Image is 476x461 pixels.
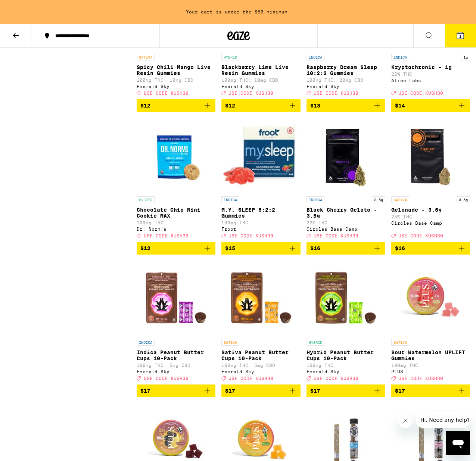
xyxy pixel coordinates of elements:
[221,261,300,384] a: Open page for Sativa Peanut Butter Cups 10-Pack from Emerald Sky
[307,242,385,255] button: Add to bag
[225,388,235,394] span: $17
[391,207,470,213] p: Gelonade - 3.5g
[307,349,385,361] p: Hybrid Peanut Butter Cups 10-Pack
[310,103,320,109] span: $13
[221,339,239,346] p: SATIVA
[137,220,215,225] p: 100mg THC
[398,376,443,381] span: USE CODE KUSH30
[221,196,239,203] p: INDICA
[391,214,470,219] p: 25% THC
[225,245,235,251] span: $15
[307,64,385,76] p: Raspberry Dream Sleep 10:2:2 Gummies
[391,99,470,112] button: Add to bag
[144,91,189,96] span: USE CODE KUSH30
[391,78,470,83] div: Alien Labs
[137,384,215,397] button: Add to bag
[137,84,215,89] div: Emerald Sky
[221,78,300,82] p: 100mg THC: 10mg CBD
[221,118,300,193] img: Froot - M.Y. SLEEP 5:2:2 Gummies
[137,196,155,203] p: HYBRID
[391,54,409,60] p: INDICA
[221,207,300,219] p: M.Y. SLEEP 5:2:2 Gummies
[307,220,385,225] p: 22% THC
[140,103,150,109] span: $12
[221,363,300,368] p: 100mg THC: 5mg CBD
[391,118,470,242] a: Open page for Gelonade - 3.5g from Circles Base Camp
[445,24,476,47] button: 1
[137,242,215,255] button: Add to bag
[221,54,239,60] p: HYBRID
[308,261,383,335] img: Emerald Sky - Hybrid Peanut Butter Cups 10-Pack
[137,54,155,60] p: SATIVA
[137,227,215,231] div: Dr. Norm's
[391,242,470,255] button: Add to bag
[137,78,215,82] p: 100mg THC: 10mg CBD
[446,431,470,455] iframe: Button to launch messaging window
[221,64,300,76] p: Blackberry Lime Live Resin Gummies
[461,54,470,60] p: 1g
[398,233,443,238] span: USE CODE KUSH30
[307,54,324,60] p: INDICA
[391,64,470,70] p: Kryptochronic - 1g
[307,363,385,368] p: 100mg THC
[137,261,215,384] a: Open page for Indica Peanut Butter Cups 10-Pack from Emerald Sky
[391,349,470,361] p: Sour Watermelon UPLIFT Gummies
[221,349,300,361] p: Sativa Peanut Butter Cups 10-Pack
[307,196,324,203] p: INDICA
[393,261,468,335] img: PLUS - Sour Watermelon UPLIFT Gummies
[221,220,300,225] p: 100mg THC
[144,376,189,381] span: USE CODE KUSH30
[307,99,385,112] button: Add to bag
[307,227,385,231] div: Circles Base Camp
[137,363,215,368] p: 100mg THC: 5mg CBD
[457,196,470,203] p: 3.5g
[224,261,298,335] img: Emerald Sky - Sativa Peanut Butter Cups 10-Pack
[395,388,405,394] span: $17
[140,388,150,394] span: $17
[221,84,300,89] div: Emerald Sky
[314,233,358,238] span: USE CODE KUSH30
[137,64,215,76] p: Spicy Chili Mango Live Resin Gummies
[391,261,470,384] a: Open page for Sour Watermelon UPLIFT Gummies from PLUS
[391,221,470,225] div: Circles Base Camp
[137,369,215,374] div: Emerald Sky
[307,369,385,374] div: Emerald Sky
[137,349,215,361] p: Indica Peanut Butter Cups 10-Pack
[391,384,470,397] button: Add to bag
[221,227,300,231] div: Froot
[314,376,358,381] span: USE CODE KUSH30
[225,103,235,109] span: $12
[221,384,300,397] button: Add to bag
[307,261,385,384] a: Open page for Hybrid Peanut Butter Cups 10-Pack from Emerald Sky
[228,376,273,381] span: USE CODE KUSH30
[137,339,155,346] p: INDICA
[372,196,385,203] p: 3.5g
[398,91,443,96] span: USE CODE KUSH30
[393,118,468,193] img: Circles Base Camp - Gelonade - 3.5g
[307,207,385,219] p: Black Cherry Gelato - 3.5g
[228,233,273,238] span: USE CODE KUSH30
[391,363,470,368] p: 100mg THC
[221,369,300,374] div: Emerald Sky
[307,84,385,89] div: Emerald Sky
[221,242,300,255] button: Add to bag
[459,34,461,38] span: 1
[391,369,470,374] div: PLUS
[391,339,409,346] p: SATIVA
[395,245,405,251] span: $16
[398,413,413,428] iframe: Close message
[310,388,320,394] span: $17
[310,245,320,251] span: $16
[307,118,385,242] a: Open page for Black Cherry Gelato - 3.5g from Circles Base Camp
[416,412,470,428] iframe: Message from company
[137,118,215,242] a: Open page for Chocolate Chip Mini Cookie MAX from Dr. Norm's
[228,91,273,96] span: USE CODE KUSH30
[307,339,324,346] p: HYBRID
[308,118,383,193] img: Circles Base Camp - Black Cherry Gelato - 3.5g
[139,118,214,193] img: Dr. Norm's - Chocolate Chip Mini Cookie MAX
[137,207,215,219] p: Chocolate Chip Mini Cookie MAX
[144,233,189,238] span: USE CODE KUSH30
[139,261,214,335] img: Emerald Sky - Indica Peanut Butter Cups 10-Pack
[221,99,300,112] button: Add to bag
